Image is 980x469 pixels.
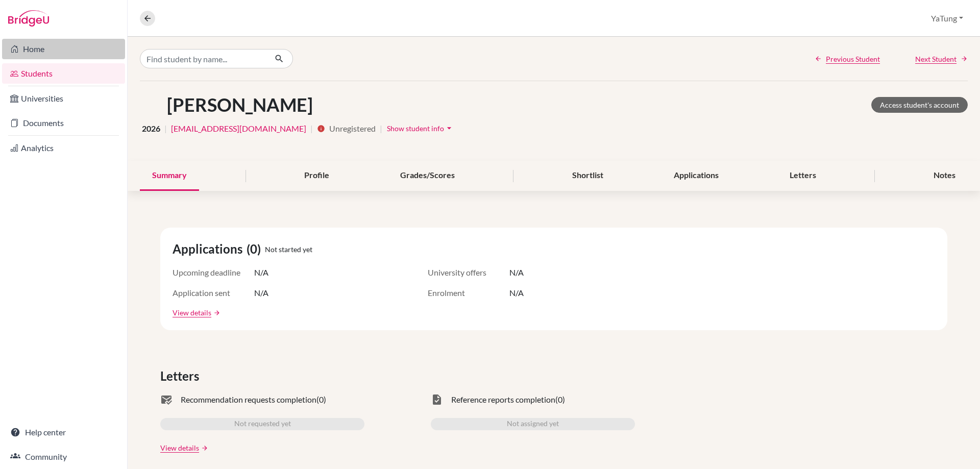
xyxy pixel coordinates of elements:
[140,49,266,68] input: Find student by name...
[428,287,509,299] span: Enrolment
[173,287,254,299] span: Application sent
[509,266,524,279] span: N/A
[140,93,163,116] img: Yu-Shan Liu's avatar
[140,161,199,191] div: Summary
[310,122,313,135] span: |
[815,54,880,64] a: Previous Student
[254,266,268,279] span: N/A
[173,240,247,258] span: Applications
[386,120,455,136] button: Show student infoarrow_drop_down
[254,287,268,299] span: N/A
[164,122,167,135] span: |
[509,287,524,299] span: N/A
[451,393,555,406] span: Reference reports completion
[507,418,559,430] span: Not assigned yet
[915,54,968,64] a: Next Student
[387,124,444,133] span: Show student info
[2,113,125,133] a: Documents
[181,393,316,406] span: Recommendation requests completion
[388,161,467,191] div: Grades/Scores
[160,442,199,453] a: View details
[2,447,125,467] a: Community
[167,94,313,116] h1: [PERSON_NAME]
[915,54,957,64] span: Next Student
[292,161,341,191] div: Profile
[921,161,968,191] div: Notes
[560,161,616,191] div: Shortlist
[2,138,125,158] a: Analytics
[173,307,211,318] a: View details
[871,97,968,113] a: Access student's account
[444,123,454,133] i: arrow_drop_down
[265,244,312,255] span: Not started yet
[316,393,326,406] span: (0)
[171,122,306,135] a: [EMAIL_ADDRESS][DOMAIN_NAME]
[234,418,291,430] span: Not requested yet
[160,367,203,385] span: Letters
[160,393,173,406] span: mark_email_read
[777,161,828,191] div: Letters
[142,122,160,135] span: 2026
[2,39,125,59] a: Home
[428,266,509,279] span: University offers
[8,10,49,27] img: Bridge-U
[555,393,565,406] span: (0)
[431,393,443,406] span: task
[926,9,968,28] button: YaTung
[247,240,265,258] span: (0)
[380,122,382,135] span: |
[826,54,880,64] span: Previous Student
[317,125,325,133] i: info
[2,88,125,109] a: Universities
[173,266,254,279] span: Upcoming deadline
[2,422,125,442] a: Help center
[329,122,376,135] span: Unregistered
[661,161,731,191] div: Applications
[199,445,208,452] a: arrow_forward
[211,309,220,316] a: arrow_forward
[2,63,125,84] a: Students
